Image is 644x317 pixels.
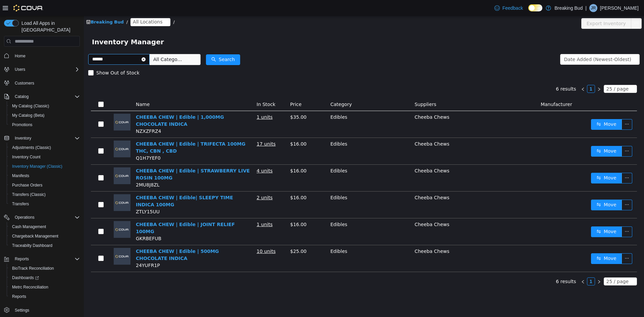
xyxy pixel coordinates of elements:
[497,2,547,13] button: Export Inventory
[9,181,45,189] a: Purchase Orders
[2,4,40,9] a: icon: shopBreaking Bud
[12,93,80,101] span: Catalog
[480,39,547,49] div: Date Added (Newest-Oldest)
[52,247,76,252] span: 24YUFR1P
[30,98,47,115] img: CHEEBA CHEW | Edible | 1,000MG CHOCOLATE INDICA placeholder
[9,293,29,301] a: Reports
[9,153,80,161] span: Inventory Count
[1,78,83,88] button: Customers
[9,121,80,129] span: Promotions
[15,94,29,99] span: Catalog
[511,262,519,270] li: Next Page
[173,152,189,158] u: 4 units
[7,180,83,190] button: Purchase Orders
[173,125,192,131] u: 17 units
[513,264,517,268] i: icon: right
[12,233,58,239] span: Chargeback Management
[9,293,80,301] span: Reports
[12,201,29,207] span: Transfers
[12,93,31,101] button: Catalog
[7,199,83,209] button: Transfers
[244,176,328,203] td: Edibles
[503,262,511,270] li: 1
[52,152,166,165] a: CHEEBA CHEW | Edible | STRAWBERRY LIVE ROSIN 100MG
[331,206,366,211] span: Cheeba Chews
[9,121,35,129] a: Promotions
[548,42,552,46] i: icon: down
[12,173,29,178] span: Manifests
[9,153,43,161] a: Inventory Count
[9,162,65,170] a: Inventory Manager (Classic)
[206,86,218,91] span: Price
[12,306,80,314] span: Settings
[30,232,47,249] img: CHEEBA CHEW | Edible | 500MG CHOCOLATE INDICA placeholder
[547,2,558,13] button: icon: ellipsis
[600,4,639,12] p: [PERSON_NAME]
[7,222,83,231] button: Cash Management
[2,4,7,8] i: icon: shop
[206,125,223,131] span: $16.00
[9,283,80,291] span: Metrc Reconciliation
[9,200,32,208] a: Transfers
[12,154,41,160] span: Inventory Count
[7,231,83,241] button: Chargeback Management
[52,193,76,199] span: ZTLY15UU
[12,122,33,127] span: Promotions
[538,211,548,221] button: icon: ellipsis
[331,152,366,158] span: Cheeba Chews
[1,134,83,143] button: Inventory
[12,65,28,73] button: Users
[206,99,223,104] span: $35.00
[12,243,52,248] span: Traceabilty Dashboard
[15,215,35,220] span: Operations
[472,69,492,77] li: 6 results
[9,274,80,282] span: Dashboards
[206,233,223,238] span: $25.00
[331,179,366,184] span: Cheeba Chews
[12,134,80,142] span: Inventory
[52,233,135,245] a: CHEEBA CHEW | Edible | 500MG CHOCOLATE INDICA
[1,213,83,222] button: Operations
[538,130,548,141] button: icon: ellipsis
[12,113,45,118] span: My Catalog (Beta)
[7,111,83,120] button: My Catalog (Beta)
[546,71,550,76] i: icon: down
[12,306,32,314] a: Settings
[173,233,192,238] u: 10 units
[528,4,542,11] input: Dark Mode
[12,224,46,229] span: Cash Management
[8,21,84,32] span: Inventory Manager
[507,237,538,248] button: icon: swapMove
[1,254,83,264] button: Reports
[9,232,80,240] span: Chargeback Management
[12,213,80,221] span: Operations
[244,95,328,122] td: Edibles
[495,69,503,77] li: Previous Page
[9,102,52,110] a: My Catalog (Classic)
[12,79,80,87] span: Customers
[9,264,57,272] a: BioTrack Reconciliation
[12,145,51,150] span: Adjustments (Classic)
[12,134,34,142] button: Inventory
[9,223,49,231] a: Cash Management
[12,213,37,221] button: Operations
[9,242,80,250] span: Traceabilty Dashboard
[9,283,51,291] a: Metrc Reconciliation
[507,130,538,141] button: icon: swapMove
[7,292,83,301] button: Reports
[7,264,83,273] button: BioTrack Reconciliation
[244,122,328,149] td: Edibles
[7,120,83,129] button: Promotions
[7,101,83,111] button: My Catalog (Classic)
[52,113,77,118] span: NZXZFRZ4
[503,69,511,77] a: 1
[206,206,223,211] span: $16.00
[503,69,511,77] li: 1
[15,67,25,72] span: Users
[503,262,511,269] a: 1
[538,103,548,114] button: icon: ellipsis
[15,81,34,86] span: Customers
[1,65,83,74] button: Users
[9,111,47,119] a: My Catalog (Beta)
[52,125,162,138] a: CHEEBA CHEW | Edible | TRIFECTA 100MG THC, CBN , CBD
